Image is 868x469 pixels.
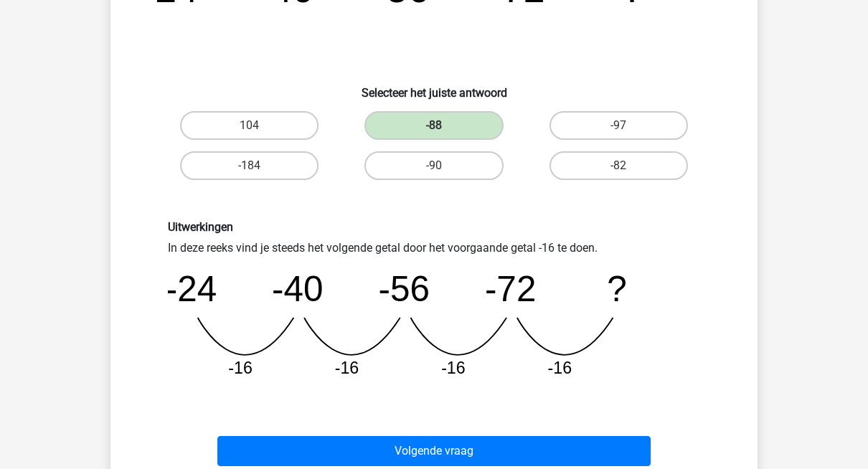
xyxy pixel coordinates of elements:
[364,111,503,140] label: -88
[180,151,319,180] label: -184
[228,359,253,377] tspan: -16
[485,269,536,308] tspan: -72
[157,220,711,390] div: In deze reeks vind je steeds het volgende getal door het voorgaande getal -16 te doen.
[166,269,217,308] tspan: -24
[441,359,466,377] tspan: -16
[180,111,319,140] label: 104
[379,269,430,308] tspan: -56
[272,269,323,308] tspan: -40
[607,269,627,308] tspan: ?
[364,151,503,180] label: -90
[217,436,651,466] button: Volgende vraag
[335,359,359,377] tspan: -16
[548,359,572,377] tspan: -16
[168,220,700,234] h6: Uitwerkingen
[549,151,688,180] label: -82
[133,75,735,100] h6: Selecteer het juiste antwoord
[549,111,688,140] label: -97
